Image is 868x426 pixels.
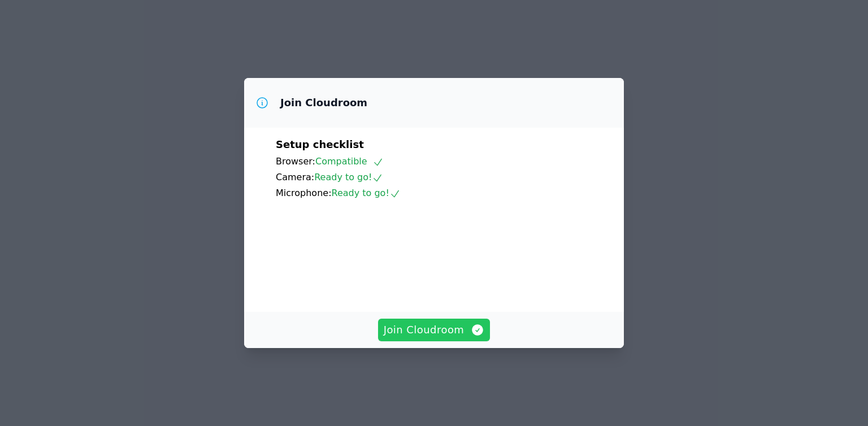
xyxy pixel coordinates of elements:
[276,138,364,150] span: Setup checklist
[384,322,485,338] span: Join Cloudroom
[280,96,367,110] h3: Join Cloudroom
[314,172,383,182] span: Ready to go!
[276,156,315,167] span: Browser:
[315,156,384,167] span: Compatible
[276,172,314,182] span: Camera:
[276,188,332,198] span: Microphone:
[332,188,401,198] span: Ready to go!
[378,319,491,341] button: Join Cloudroom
